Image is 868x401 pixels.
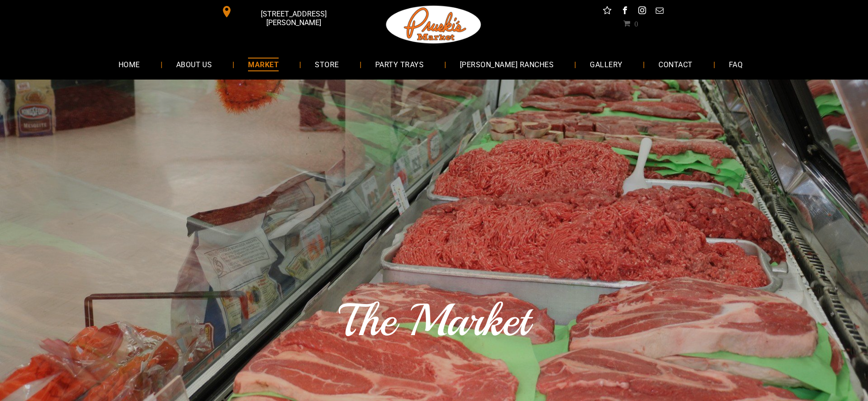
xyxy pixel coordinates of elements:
a: facebook [619,5,631,19]
a: instagram [636,5,648,19]
span: 0 [634,20,638,27]
a: ABOUT US [162,52,226,76]
a: STORE [301,52,352,76]
a: email [653,5,665,19]
a: CONTACT [645,52,706,76]
a: [PERSON_NAME] RANCHES [446,52,567,76]
a: FAQ [715,52,756,76]
span: [STREET_ADDRESS][PERSON_NAME] [234,5,352,32]
a: Social network [601,5,613,19]
a: MARKET [234,52,292,76]
a: GALLERY [576,52,636,76]
a: PARTY TRAYS [361,52,437,76]
a: [STREET_ADDRESS][PERSON_NAME] [215,5,355,19]
span: The Market [339,292,529,349]
a: HOME [105,52,154,76]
